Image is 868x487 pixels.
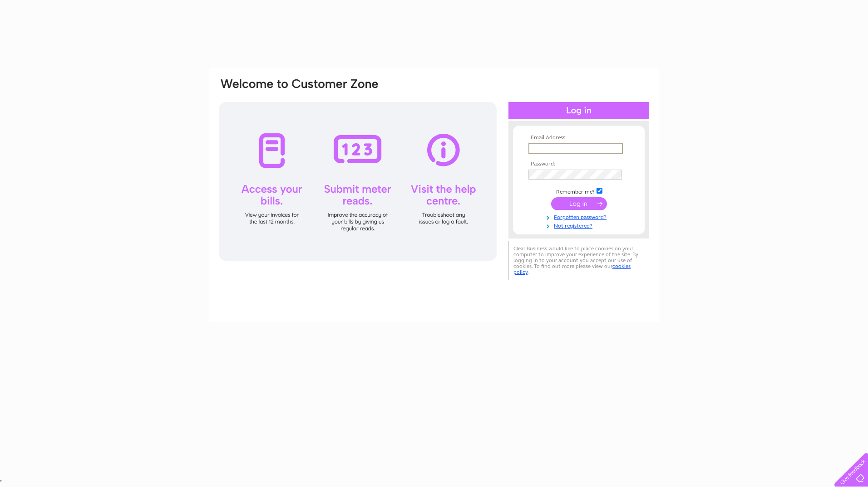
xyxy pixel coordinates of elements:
td: Remember me? [526,186,631,195]
a: Not registered? [528,221,631,229]
th: Password: [526,161,631,167]
th: Email Address: [526,135,631,141]
input: Submit [551,197,607,210]
div: Clear Business would like to place cookies on your computer to improve your experience of the sit... [508,241,649,280]
a: cookies policy [513,263,631,275]
a: Forgotten password? [528,212,631,221]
